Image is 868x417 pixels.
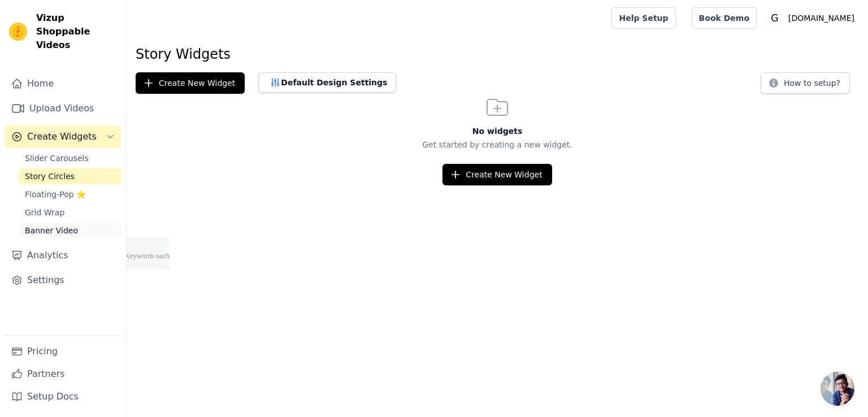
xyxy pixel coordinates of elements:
[136,72,245,94] button: Create New Widget
[18,150,121,166] a: Slider Carousels
[9,23,27,41] img: Vizup
[5,244,121,267] a: Analytics
[18,29,27,38] img: website_grey.svg
[127,139,868,150] p: Get started by creating a new widget.
[766,8,859,28] button: G [DOMAIN_NAME]
[761,72,850,94] button: How to setup?
[136,45,859,63] h1: Story Widgets
[5,269,121,292] a: Settings
[36,11,117,52] span: Vizup Shoppable Videos
[25,171,75,182] span: Story Circles
[60,67,84,74] div: Domain
[27,130,97,144] span: Create Widgets
[771,12,778,24] text: G
[611,7,675,29] a: Help Setup
[692,7,757,29] a: Book Demo
[5,385,121,408] a: Setup Docs
[821,372,854,406] a: Chat öffnen
[18,18,27,27] img: logo_orange.svg
[18,205,121,220] a: Grid Wrap
[5,125,121,148] button: Create Widgets
[5,340,121,363] a: Pricing
[25,207,64,218] span: Grid Wrap
[784,8,859,28] p: [DOMAIN_NAME]
[5,72,121,95] a: Home
[18,186,121,202] a: Floating-Pop ⭐
[112,66,121,75] img: tab_keywords_by_traffic_grey.svg
[25,225,78,236] span: Banner Video
[124,67,190,74] div: Keywords nach Traffic
[47,66,57,75] img: tab_domain_overview_orange.svg
[5,97,121,120] a: Upload Videos
[5,363,121,385] a: Partners
[127,125,868,137] h3: No widgets
[258,72,396,93] button: Default Design Settings
[18,223,121,238] a: Banner Video
[761,80,850,91] a: How to setup?
[442,164,552,185] button: Create New Widget
[18,168,121,184] a: Story Circles
[25,189,86,200] span: Floating-Pop ⭐
[32,18,55,27] div: v 4.0.25
[29,29,124,38] div: Domain: [DOMAIN_NAME]
[25,153,89,164] span: Slider Carousels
